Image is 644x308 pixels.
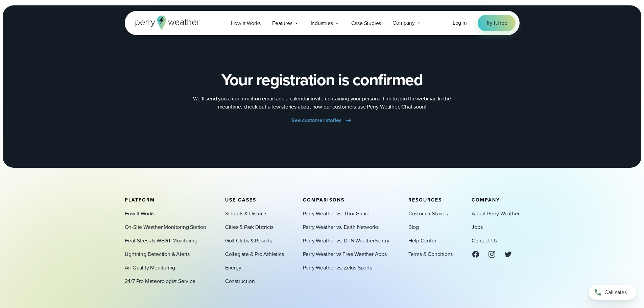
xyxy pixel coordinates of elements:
[303,210,369,218] a: Perry Weather vs. Thor Guard
[303,237,389,245] a: Perry Weather vs. DTN WeatherSentry
[345,16,387,30] a: Case Studies
[303,196,344,204] span: Comparisons
[225,277,255,285] a: Construction
[291,116,353,124] a: See customer stories
[408,210,448,218] a: Customer Stories
[225,223,273,231] a: Cities & Park Districts
[225,210,267,218] a: Schools & Districts
[408,196,442,204] span: Resources
[472,196,500,204] span: Company
[225,16,267,30] a: How it Works
[453,19,467,27] a: Log in
[125,250,190,258] a: Lightning Detection & Alerts
[472,237,497,245] a: Contact Us
[225,196,256,204] span: Use Cases
[604,288,627,297] span: Call sales
[125,264,175,272] a: Air Quality Monitoring
[408,250,453,258] a: Terms & Conditions
[125,277,195,285] a: 24/7 Pro Meteorologist Service
[408,237,436,245] a: Help Center
[486,19,507,27] span: Try it free
[311,19,333,27] span: Industries
[303,264,372,272] a: Perry Weather vs. Zelus Sports
[231,19,261,27] span: How it Works
[472,223,482,231] a: Jobs
[392,19,415,27] span: Company
[351,19,381,27] span: Case Studies
[303,223,379,231] a: Perry Weather vs. Earth Networks
[225,250,284,258] a: Collegiate & Pro Athletics
[125,196,155,204] span: Platform
[291,116,342,124] span: See customer stories
[408,223,419,231] a: Blog
[221,70,423,89] h2: Your registration is confirmed
[225,264,241,272] a: Energy
[187,95,457,111] p: We’ll send you a confirmation email and a calendar invite containing your personal link to join t...
[125,223,206,231] a: On-Site Weather Monitoring Station
[272,19,292,27] span: Features
[125,237,197,245] a: Heat Stress & WBGT Monitoring
[303,250,387,258] a: Perry Weather vs Free Weather Apps
[478,15,516,31] a: Try it free
[472,210,519,218] a: About Perry Weather
[589,285,636,300] a: Call sales
[125,210,155,218] a: How It Works
[225,237,272,245] a: Golf Clubs & Resorts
